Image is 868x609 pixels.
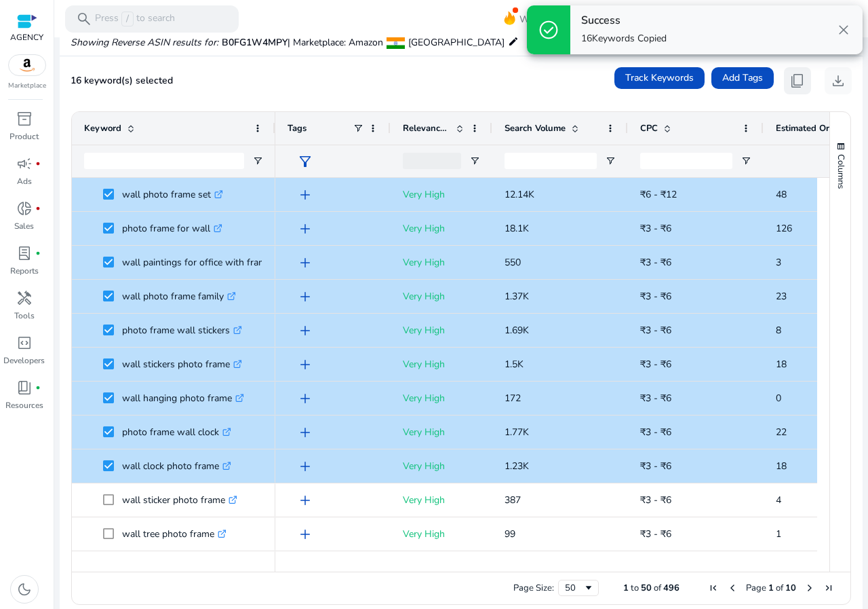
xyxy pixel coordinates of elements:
[403,452,480,480] p: Very High
[403,122,450,134] span: Relevance Score
[403,316,480,344] p: Very High
[505,426,529,439] span: 1.77K
[741,155,751,166] button: Open Filter Menu
[122,181,223,208] p: wall photo frame set
[776,222,792,235] span: 126
[711,67,774,89] button: Add Tags
[640,222,671,235] span: ₹3 - ₹6
[9,130,39,143] p: Product
[35,385,41,390] span: fiber_manual_record
[84,122,121,134] span: Keyword
[16,245,33,261] span: lab_profile
[505,256,521,269] span: 550
[8,81,46,91] p: Marketplace
[768,582,774,594] span: 1
[505,290,529,303] span: 1.37K
[288,36,383,49] span: | Marketplace: Amazon
[252,155,263,166] button: Open Filter Menu
[297,390,313,407] span: add
[513,582,554,594] div: Page Size:
[297,153,313,170] span: filter_alt
[122,350,242,378] p: wall stickers photo frame
[640,290,671,303] span: ₹3 - ₹6
[297,255,313,271] span: add
[84,153,244,169] input: Keyword Filter Input
[505,188,534,201] span: 12.14K
[505,358,524,371] span: 1.5K
[505,122,566,134] span: Search Volume
[297,187,313,203] span: add
[776,494,781,506] span: 4
[776,324,781,337] span: 8
[10,31,43,43] p: AGENCY
[835,154,847,189] span: Columns
[403,554,480,582] p: Very High
[581,32,667,45] p: Keywords Copied
[640,392,671,405] span: ₹3 - ₹6
[623,582,629,594] span: 1
[403,282,480,310] p: Very High
[403,181,480,208] p: Very High
[122,486,237,514] p: wall sticker photo frame
[625,71,694,85] span: Track Keywords
[403,350,480,378] p: Very High
[9,55,45,75] img: amazon.svg
[565,582,583,594] div: 50
[16,581,33,597] span: dark_mode
[505,494,521,506] span: 387
[663,582,679,594] span: 496
[297,322,313,339] span: add
[508,33,519,50] mat-icon: edit
[830,73,846,89] span: download
[789,73,806,89] span: content_copy
[776,188,787,201] span: 48
[776,392,781,405] span: 0
[297,289,313,305] span: add
[654,582,661,594] span: of
[222,36,288,49] span: B0FG1W4MPY
[122,248,283,276] p: wall paintings for office with frame
[776,426,787,439] span: 22
[122,282,236,310] p: wall photo frame family
[722,71,763,85] span: Add Tags
[505,460,529,473] span: 1.23K
[640,122,658,134] span: CPC
[403,418,480,446] p: Very High
[581,32,592,45] span: 16
[122,418,231,446] p: photo frame wall clock
[403,486,480,514] p: Very High
[14,220,34,232] p: Sales
[825,67,852,94] button: download
[297,221,313,237] span: add
[505,222,529,235] span: 18.1K
[408,36,505,49] span: [GEOGRAPHIC_DATA]
[776,290,787,303] span: 23
[403,520,480,548] p: Very High
[16,335,33,351] span: code_blocks
[297,492,313,509] span: add
[16,111,33,127] span: inventory_2
[505,324,529,337] span: 1.69K
[631,582,639,594] span: to
[505,153,597,169] input: Search Volume Filter Input
[785,582,796,594] span: 10
[5,399,43,411] p: Resources
[776,358,787,371] span: 18
[16,200,33,217] span: donut_small
[122,554,238,582] p: wall mount photo frame
[35,251,41,256] span: fiber_manual_record
[640,153,732,169] input: CPC Filter Input
[403,384,480,412] p: Very High
[640,528,671,540] span: ₹3 - ₹6
[14,310,35,322] p: Tools
[776,460,787,473] span: 18
[581,14,667,27] h4: Success
[95,12,175,26] p: Press to search
[469,155,480,166] button: Open Filter Menu
[640,188,677,201] span: ₹6 - ₹12
[505,392,521,405] span: 172
[640,494,671,506] span: ₹3 - ₹6
[640,324,671,337] span: ₹3 - ₹6
[776,528,781,540] span: 1
[297,526,313,542] span: add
